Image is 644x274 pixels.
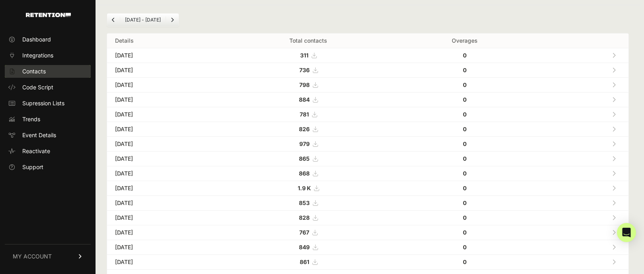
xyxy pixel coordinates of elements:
a: Supression Lists [5,97,91,110]
a: 853 [299,199,318,206]
a: Event Details [5,129,91,142]
span: Contacts [22,67,46,75]
a: 767 [299,229,317,236]
th: Overages [396,34,533,48]
th: Total contacts [221,34,396,48]
a: Integrations [5,49,91,62]
span: Dashboard [22,35,51,43]
a: Dashboard [5,33,91,46]
a: 865 [299,155,318,162]
span: Supression Lists [22,99,64,107]
th: Details [107,34,221,48]
span: Integrations [22,51,53,59]
td: [DATE] [107,107,221,122]
strong: 0 [463,229,466,236]
strong: 0 [463,140,466,147]
strong: 0 [463,126,466,132]
td: [DATE] [107,196,221,211]
strong: 0 [463,170,466,177]
td: [DATE] [107,240,221,255]
a: Code Script [5,81,91,94]
td: [DATE] [107,63,221,78]
strong: 0 [463,199,466,206]
strong: 0 [463,155,466,162]
div: Open Intercom Messenger [617,223,636,242]
span: Support [22,163,43,171]
td: [DATE] [107,78,221,93]
strong: 781 [300,111,309,118]
span: Event Details [22,131,56,139]
strong: 0 [463,111,466,118]
strong: 849 [299,244,310,250]
td: [DATE] [107,211,221,225]
a: Reactivate [5,145,91,158]
strong: 311 [300,52,308,59]
a: 798 [299,81,318,88]
a: 979 [299,140,318,147]
a: 828 [299,214,318,221]
strong: 0 [463,244,466,250]
span: Reactivate [22,147,50,155]
strong: 0 [463,96,466,103]
td: [DATE] [107,152,221,166]
td: [DATE] [107,122,221,137]
strong: 0 [463,52,466,59]
strong: 865 [299,155,310,162]
a: 868 [299,170,318,177]
strong: 0 [463,185,466,191]
a: 781 [300,111,317,118]
a: MY ACCOUNT [5,244,91,268]
strong: 979 [299,140,310,147]
a: 736 [299,67,318,73]
li: [DATE] - [DATE] [120,17,166,23]
strong: 853 [299,199,310,206]
strong: 798 [299,81,310,88]
a: Next [166,14,179,26]
span: MY ACCOUNT [13,252,52,260]
a: Support [5,161,91,173]
a: 826 [299,126,318,132]
strong: 0 [463,214,466,221]
a: 861 [300,258,317,265]
td: [DATE] [107,255,221,270]
strong: 736 [299,67,310,73]
img: Retention.com [26,13,71,17]
td: [DATE] [107,181,221,196]
a: 1.9 K [298,185,319,191]
td: [DATE] [107,93,221,107]
strong: 828 [299,214,310,221]
strong: 767 [299,229,309,236]
strong: 0 [463,258,466,265]
td: [DATE] [107,166,221,181]
strong: 0 [463,67,466,73]
strong: 868 [299,170,310,177]
strong: 884 [299,96,310,103]
a: 311 [300,52,316,59]
a: Contacts [5,65,91,78]
a: 849 [299,244,318,250]
td: [DATE] [107,137,221,152]
a: 884 [299,96,318,103]
strong: 861 [300,258,309,265]
strong: 1.9 K [298,185,311,191]
a: Previous [107,14,120,26]
td: [DATE] [107,48,221,63]
strong: 0 [463,81,466,88]
span: Code Script [22,83,53,91]
span: Trends [22,115,40,123]
a: Trends [5,113,91,126]
strong: 826 [299,126,310,132]
td: [DATE] [107,225,221,240]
